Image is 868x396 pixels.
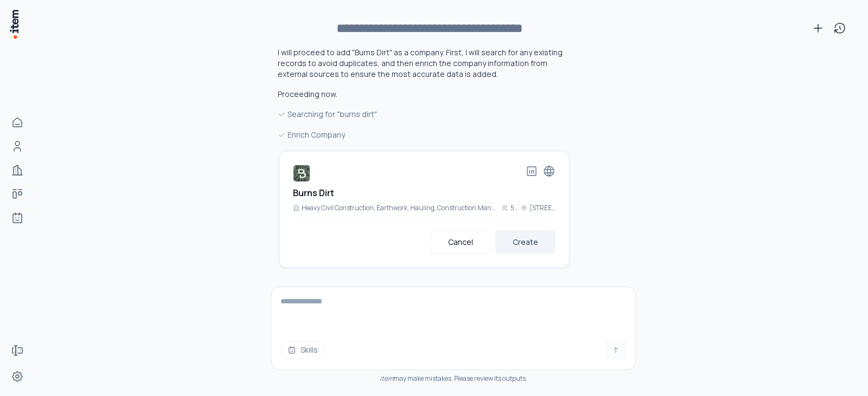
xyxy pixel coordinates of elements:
[280,341,325,359] button: Skills
[278,47,571,80] p: I will proceed to add "Burns Dirt" as a company. First, I will search for any existing records to...
[380,374,393,383] i: item
[271,374,636,383] div: may make mistakes. Please review its outputs.
[529,204,556,212] p: [STREET_ADDRESS]
[7,112,28,133] a: Home
[301,345,318,355] span: Skills
[495,230,556,254] button: Create
[302,204,497,212] p: Heavy Civil Construction, Earthwork, Hauling, Construction Management, General Contracting, Gradi...
[7,366,28,387] a: Settings
[278,108,571,120] div: Searching for "burns dirt"
[7,340,28,361] a: Forms
[7,135,28,157] a: Contacts
[807,17,829,39] button: New conversation
[278,89,571,100] p: Proceeding now.
[7,183,28,205] a: deals
[7,207,28,229] a: Agents
[829,17,851,39] button: View history
[9,9,20,40] img: Item Brain Logo
[510,204,516,212] p: 51-200
[293,186,334,199] h2: Burns Dirt
[293,165,310,182] img: Burns Dirt
[278,129,571,141] div: Enrich Company
[7,159,28,181] a: Companies
[430,230,491,254] button: Cancel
